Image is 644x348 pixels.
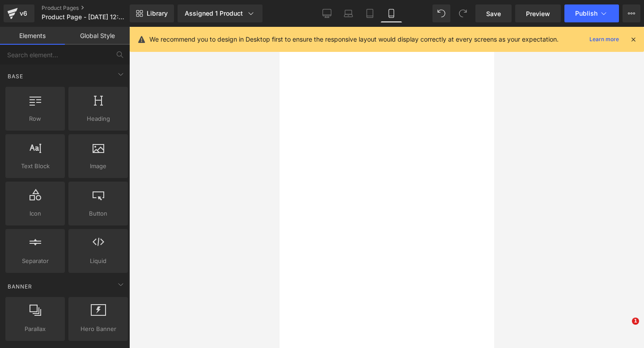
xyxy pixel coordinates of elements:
[8,256,62,266] span: Separator
[8,324,62,334] span: Parallax
[8,161,62,171] span: Text Block
[632,318,639,325] span: 1
[4,4,34,22] a: v6
[526,9,550,18] span: Preview
[147,9,168,17] span: Library
[564,4,619,22] button: Publish
[18,8,29,19] div: v6
[7,72,24,81] span: Base
[623,4,640,22] button: More
[185,9,255,18] div: Assigned 1 Product
[338,4,359,22] a: Laptop
[71,209,125,218] span: Button
[486,9,501,18] span: Save
[515,4,561,22] a: Preview
[454,4,472,22] button: Redo
[575,10,597,17] span: Publish
[8,114,62,123] span: Row
[65,27,130,45] a: Global Style
[42,13,127,21] span: Product Page - [DATE] 12:33:29
[586,34,623,45] a: Learn more
[359,4,381,22] a: Tablet
[7,282,33,291] span: Banner
[71,114,125,123] span: Heading
[316,4,338,22] a: Desktop
[71,256,125,266] span: Liquid
[432,4,450,22] button: Undo
[614,318,635,339] iframe: Intercom live chat
[71,324,125,334] span: Hero Banner
[71,161,125,171] span: Image
[149,34,559,44] p: We recommend you to design in Desktop first to ensure the responsive layout would display correct...
[381,4,402,22] a: Mobile
[130,4,174,22] a: New Library
[8,209,62,218] span: Icon
[42,4,144,12] a: Product Pages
